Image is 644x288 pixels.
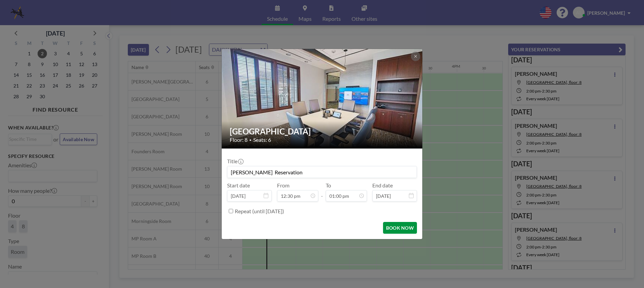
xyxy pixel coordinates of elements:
span: Seats: 6 [253,136,271,143]
button: BOOK NOW [383,222,417,234]
img: 537.jpg [222,23,423,174]
label: Title [227,158,243,165]
label: End date [372,182,393,189]
span: • [249,137,252,142]
label: Start date [227,182,250,189]
span: Floor: 8 [230,136,248,143]
span: - [321,184,323,199]
label: From [277,182,289,189]
input: Ava's reservation [227,166,417,178]
label: Repeat (until [DATE]) [235,208,284,215]
label: To [326,182,331,189]
h2: [GEOGRAPHIC_DATA] [230,126,415,136]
